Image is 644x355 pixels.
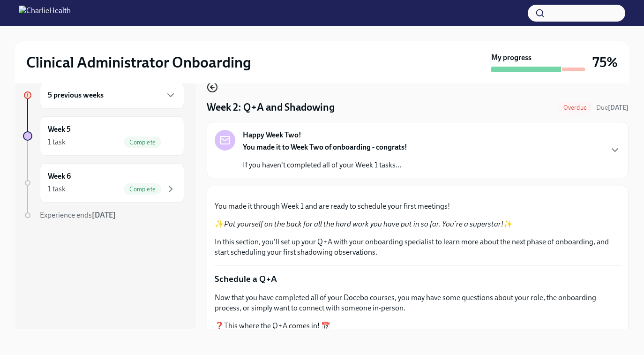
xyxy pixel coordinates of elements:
h6: 5 previous weeks [48,90,104,100]
h2: Clinical Administrator Onboarding [26,53,251,72]
h4: Week 2: Q+A and Shadowing [207,100,335,114]
p: If you haven't completed all of your Week 1 tasks... [243,160,407,170]
span: August 25th, 2025 10:00 [596,103,629,112]
h6: Week 5 [48,124,71,135]
p: Schedule a Q+A [215,273,621,285]
p: Now that you have completed all of your Docebo courses, you may have some questions about your ro... [215,293,621,313]
span: Complete [124,139,161,146]
em: Pat yourself on the back for all the hard work you have put in so far. You're a superstar! [224,219,503,228]
p: In this section, you'll set up your Q+A with your onboarding specialist to learn more about the n... [215,237,621,257]
p: ❓This where the Q+A comes in! 📅 [215,321,621,331]
p: ✨ ✨ [215,219,621,229]
div: 1 task [48,137,66,147]
span: Complete [124,186,161,193]
img: CharlieHealth [19,6,71,21]
span: Overdue [558,104,592,111]
p: You made it through Week 1 and are ready to schedule your first meetings! [215,201,621,211]
div: 1 task [48,184,66,194]
strong: Happy Week Two! [243,130,301,140]
h6: Week 6 [48,171,71,181]
span: Experience ends [40,211,116,219]
strong: You made it to Week Two of onboarding - congrats! [243,143,407,151]
h3: 75% [592,54,618,71]
strong: My progress [491,53,532,63]
div: 5 previous weeks [40,82,184,109]
a: Week 61 taskComplete [23,163,184,203]
strong: [DATE] [608,104,629,112]
strong: [DATE] [92,211,116,219]
a: Week 51 taskComplete [23,116,184,156]
span: Due [596,104,629,112]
